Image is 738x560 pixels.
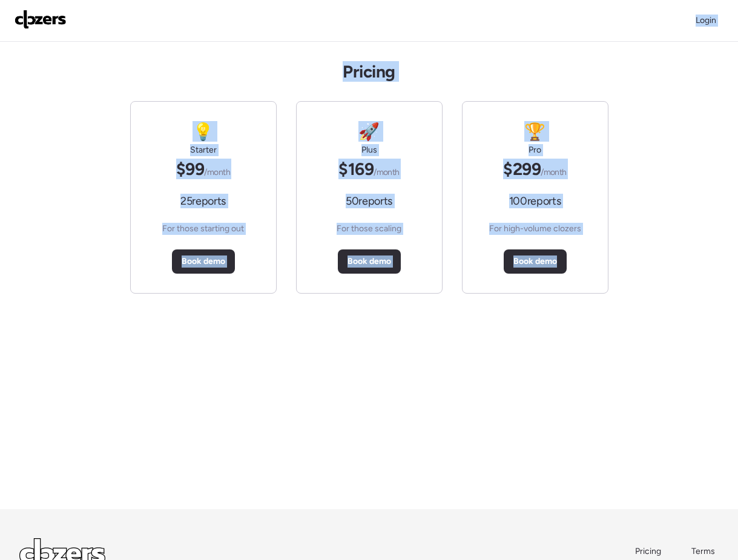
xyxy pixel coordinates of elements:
[691,546,715,556] span: Terms
[635,546,661,556] span: Pricing
[204,167,230,177] span: /month
[193,121,213,142] span: 💡
[343,61,395,82] h1: Pricing
[635,545,662,558] a: Pricing
[337,223,401,235] span: For those scaling
[691,545,719,558] a: Terms
[489,223,581,235] span: For high-volume clozers
[190,144,217,156] h2: Starter
[180,194,226,208] span: 25 reports
[513,255,557,268] span: Book demo
[361,144,377,156] h2: Plus
[338,159,399,179] span: $169
[15,10,67,29] img: Logo
[524,121,545,142] span: 🏆
[358,121,379,142] span: 🚀
[162,223,244,235] span: For those starting out
[503,159,566,179] span: $299
[509,194,561,208] span: 100 reports
[374,167,400,177] span: /month
[176,159,230,179] span: $99
[541,167,567,177] span: /month
[346,194,392,208] span: 50 reports
[182,255,225,268] span: Book demo
[696,15,716,25] span: Login
[529,144,541,156] h2: Pro
[348,255,391,268] span: Book demo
